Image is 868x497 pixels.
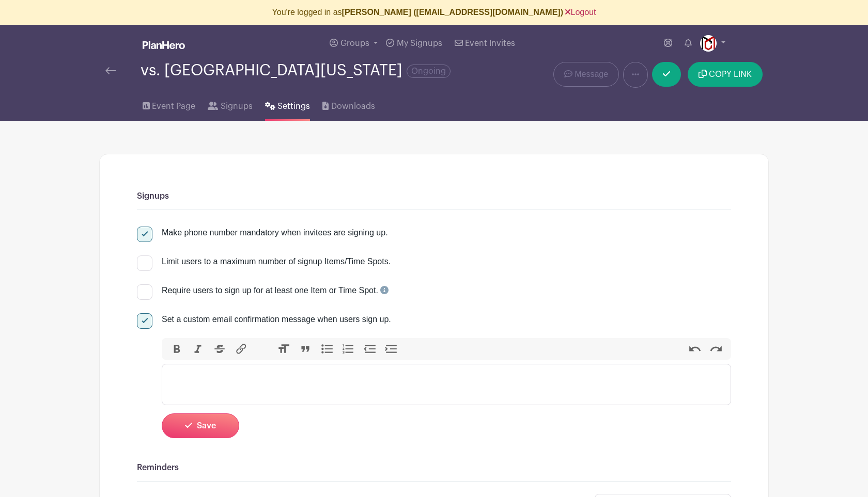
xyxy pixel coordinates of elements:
img: logo_white-6c42ec7e38ccf1d336a20a19083b03d10ae64f83f12c07503d8b9e83406b4c7d.svg [143,41,185,49]
a: Message [553,62,619,87]
span: Message [575,68,608,81]
h6: Signups [137,191,731,201]
button: Numbers [337,342,359,356]
a: Signups [208,88,252,121]
span: Settings [277,100,310,113]
button: Heading [273,342,295,356]
a: Groups [326,25,382,62]
button: Undo [684,342,706,356]
a: Event Invites [451,25,519,62]
span: Save [197,422,216,430]
div: vs. [GEOGRAPHIC_DATA][US_STATE] [141,62,451,79]
button: Quote [295,342,316,356]
a: Downloads [322,88,375,121]
a: My Signups [382,25,446,62]
button: Redo [705,342,727,356]
button: Increase Level [381,342,402,356]
button: COPY LINK [688,62,763,87]
button: Decrease Level [359,342,381,356]
span: Signups [221,100,253,113]
button: Italic [188,342,209,356]
span: Groups [340,39,369,47]
button: Bullets [316,342,338,356]
span: My Signups [397,39,442,47]
a: Event Page [143,88,195,121]
span: Downloads [331,100,375,113]
h6: Reminders [137,463,731,473]
div: Require users to sign up for at least one Item or Time Spot. [162,284,389,297]
img: back-arrow-29a5d9b10d5bd6ae65dc969a981735edf675c4d7a1fe02e03b50dbd4ba3cdb55.svg [105,67,116,74]
div: Limit users to a maximum number of signup Items/Time Spots. [162,255,391,268]
span: Ongoing [407,65,451,78]
b: [PERSON_NAME] ([EMAIL_ADDRESS][DOMAIN_NAME]) [342,8,563,17]
button: Link [230,342,252,356]
a: Settings [265,88,310,121]
img: cropped-cropped-8SdNnWwj_400x400%20(1).jpg [700,35,717,52]
div: Make phone number mandatory when invitees are signing up. [162,227,388,239]
a: Logout [565,8,596,17]
span: Event Page [152,100,195,113]
button: Save [162,413,239,438]
div: Set a custom email confirmation message when users sign up. [162,313,731,326]
span: COPY LINK [709,70,752,78]
button: Strikethrough [209,342,230,356]
span: Event Invites [465,39,515,47]
button: Bold [166,342,188,356]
